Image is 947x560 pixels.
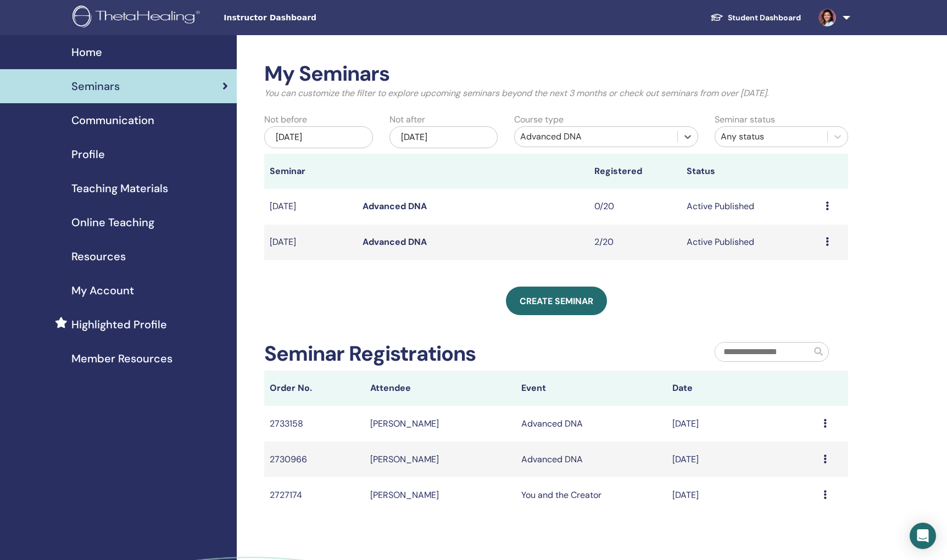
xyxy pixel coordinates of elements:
[264,189,357,225] td: [DATE]
[264,441,365,477] td: 2730966
[710,13,723,22] img: graduation-cap-white.svg
[681,189,820,225] td: Active Published
[71,146,105,163] span: Profile
[264,61,848,87] h2: My Seminars
[589,154,682,189] th: Registered
[71,78,120,94] span: Seminars
[701,8,810,28] a: Student Dashboard
[71,44,102,60] span: Home
[264,113,307,126] label: Not before
[389,126,498,148] div: [DATE]
[224,12,388,24] span: Instructor Dashboard
[71,180,168,197] span: Teaching Materials
[516,477,667,513] td: You and the Creator
[363,200,427,212] a: Advanced DNA
[667,406,818,441] td: [DATE]
[667,477,818,513] td: [DATE]
[818,9,836,26] img: default.jpg
[589,189,682,225] td: 0/20
[667,441,818,477] td: [DATE]
[365,477,516,513] td: [PERSON_NAME]
[264,87,848,100] p: You can customize the filter to explore upcoming seminars beyond the next 3 months or check out s...
[589,225,682,260] td: 2/20
[73,5,204,30] img: logo.png
[264,406,365,441] td: 2733158
[365,371,516,406] th: Attendee
[715,113,775,126] label: Seminar status
[516,441,667,477] td: Advanced DNA
[264,371,365,406] th: Order No.
[365,406,516,441] td: [PERSON_NAME]
[71,316,167,333] span: Highlighted Profile
[264,477,365,513] td: 2727174
[71,248,126,265] span: Resources
[520,295,593,307] span: Create seminar
[721,130,822,143] div: Any status
[363,236,427,248] a: Advanced DNA
[264,154,357,189] th: Seminar
[71,282,134,299] span: My Account
[514,113,564,126] label: Course type
[520,130,671,143] div: Advanced DNA
[71,112,154,128] span: Communication
[681,225,820,260] td: Active Published
[910,523,936,549] div: Open Intercom Messenger
[264,126,373,148] div: [DATE]
[667,371,818,406] th: Date
[71,214,154,231] span: Online Teaching
[71,350,172,367] span: Member Resources
[264,341,476,367] h2: Seminar Registrations
[681,154,820,189] th: Status
[365,441,516,477] td: [PERSON_NAME]
[264,225,357,260] td: [DATE]
[516,371,667,406] th: Event
[506,287,607,315] a: Create seminar
[516,406,667,441] td: Advanced DNA
[389,113,425,126] label: Not after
